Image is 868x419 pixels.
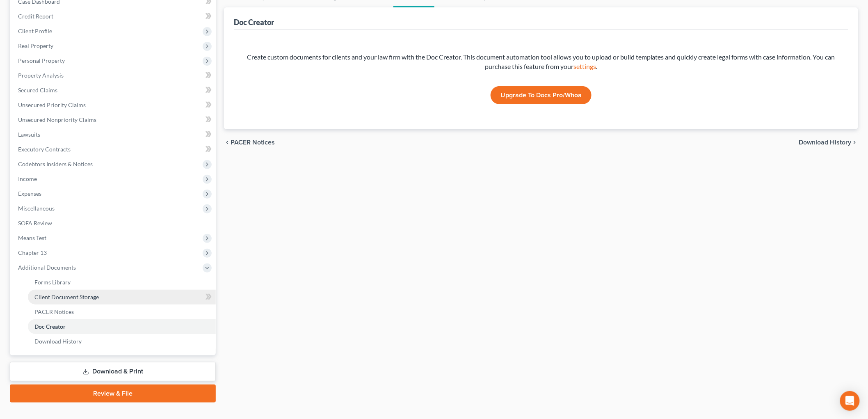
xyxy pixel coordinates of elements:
a: Credit Report [11,9,216,24]
button: Download History chevron_right [799,139,858,146]
button: chevron_left PACER Notices [224,139,275,146]
span: Additional Documents [18,264,76,271]
span: Expenses [18,190,41,197]
span: Means Test [18,234,46,241]
a: Upgrade to Docs Pro/Whoa [491,86,592,104]
a: Lawsuits [11,127,216,142]
span: Personal Property [18,57,65,64]
a: Client Document Storage [28,290,216,305]
span: Unsecured Priority Claims [18,101,86,108]
a: PACER Notices [28,305,216,319]
span: PACER Notices [231,139,275,146]
span: Lawsuits [18,131,40,138]
span: Codebtors Insiders & Notices [18,160,93,167]
span: Download History [799,139,852,146]
a: Download & Print [10,362,216,381]
a: Forms Library [28,275,216,290]
a: Download History [28,334,216,349]
a: Executory Contracts [11,142,216,157]
a: settings [573,62,596,70]
span: Client Profile [18,27,52,34]
i: chevron_left [224,139,231,146]
div: Doc Creator [234,17,274,27]
a: Unsecured Priority Claims [11,98,216,112]
a: Doc Creator [28,319,216,334]
span: Credit Report [18,13,53,20]
span: Real Property [18,42,53,49]
span: Download History [34,338,82,345]
div: Create custom documents for clients and your law firm with the Doc Creator. This document automat... [247,53,835,71]
span: Executory Contracts [18,146,71,153]
div: Open Intercom Messenger [840,391,860,411]
span: SOFA Review [18,220,52,227]
span: Forms Library [34,279,71,286]
i: chevron_right [852,139,858,146]
a: SOFA Review [11,216,216,231]
span: Doc Creator [34,323,66,330]
span: Secured Claims [18,87,57,94]
span: Client Document Storage [34,293,99,300]
span: Property Analysis [18,72,64,79]
span: Income [18,175,37,182]
a: Secured Claims [11,83,216,98]
span: Unsecured Nonpriority Claims [18,116,96,123]
a: Property Analysis [11,68,216,83]
a: Unsecured Nonpriority Claims [11,112,216,127]
span: Chapter 13 [18,249,47,256]
a: Review & File [10,385,216,403]
span: PACER Notices [34,308,74,315]
span: Miscellaneous [18,205,55,212]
